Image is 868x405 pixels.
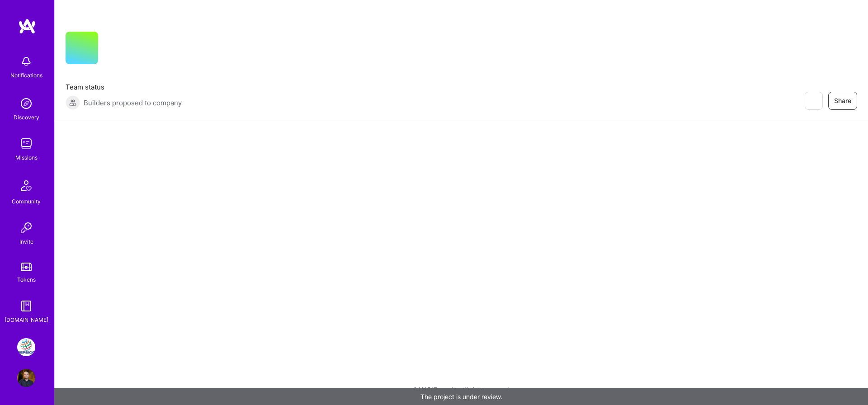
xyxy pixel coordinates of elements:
img: tokens [21,263,32,271]
span: Team status [66,82,182,92]
div: Community [12,197,41,206]
a: PepsiCo: SodaStream Intl. 2024 AOP [15,338,38,356]
button: Share [828,92,857,110]
a: User Avatar [15,369,38,387]
div: Discovery [14,113,39,122]
img: guide book [17,297,35,315]
div: [DOMAIN_NAME] [5,315,48,325]
img: bell [17,52,35,71]
div: Invite [19,237,33,246]
div: The project is under review. [54,388,868,405]
img: Builders proposed to company [66,95,80,110]
div: Missions [15,153,38,162]
img: Community [15,175,37,197]
img: PepsiCo: SodaStream Intl. 2024 AOP [17,338,35,356]
span: Share [834,96,851,105]
img: Invite [17,219,35,237]
div: Notifications [10,71,42,80]
i: icon CompanyGray [109,46,116,53]
img: discovery [17,94,35,113]
img: teamwork [17,135,35,153]
img: logo [18,18,36,34]
img: User Avatar [17,369,35,387]
div: Tokens [17,275,36,284]
span: Builders proposed to company [84,98,182,108]
i: icon EyeClosed [810,97,817,104]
